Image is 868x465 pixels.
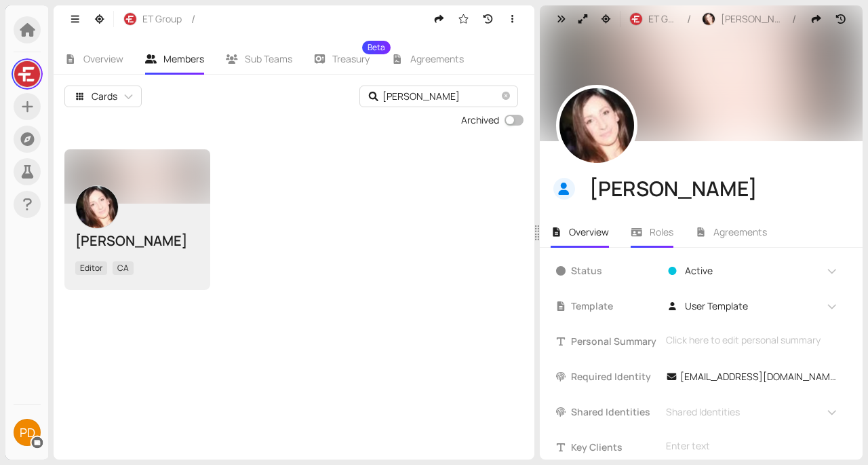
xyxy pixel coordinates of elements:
[92,89,117,104] span: Cards
[245,52,292,65] span: Sub Teams
[695,8,789,30] button: [PERSON_NAME]
[571,369,658,384] span: Required Identity
[124,13,136,25] img: r-RjKx4yED.jpeg
[571,440,658,455] span: Key Clients
[680,369,838,384] span: [EMAIL_ADDRESS][DOMAIN_NAME]
[461,113,499,128] div: Archived
[14,61,40,87] img: LsfHRQdbm8.jpeg
[332,54,370,64] span: Treasury
[83,52,123,65] span: Overview
[142,12,182,26] span: ET Group
[571,405,658,420] span: Shared Identities
[589,176,840,202] div: [PERSON_NAME]
[362,41,391,54] sup: Beta
[650,225,673,238] span: Roles
[666,333,838,348] div: Click here to edit personal summary
[382,89,499,104] input: Search...
[623,8,684,30] button: ET Group
[502,90,510,103] span: close-circle
[713,225,767,238] span: Agreements
[117,8,189,30] button: ET Group
[502,92,510,100] span: close-circle
[571,334,658,349] span: Personal Summary
[630,13,642,25] img: r-RjKx4yED.jpeg
[75,231,199,250] div: [PERSON_NAME]
[75,261,107,275] span: Editor
[410,52,464,65] span: Agreements
[661,405,740,420] span: Shared Identities
[721,12,783,26] span: [PERSON_NAME]
[648,12,677,26] span: ET Group
[571,299,658,314] span: Template
[163,52,204,65] span: Members
[76,186,118,228] img: Q3fVTsE5Jg.jpeg
[685,263,713,278] span: Active
[569,225,609,238] span: Overview
[703,13,715,25] img: eWw10DRLuY.jpeg
[20,419,35,446] span: PD
[666,439,838,453] div: Enter text
[685,299,748,314] span: User Template
[559,88,634,163] img: 3kTWH7oYO9.jpeg
[571,263,658,278] span: Status
[113,261,134,275] span: CA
